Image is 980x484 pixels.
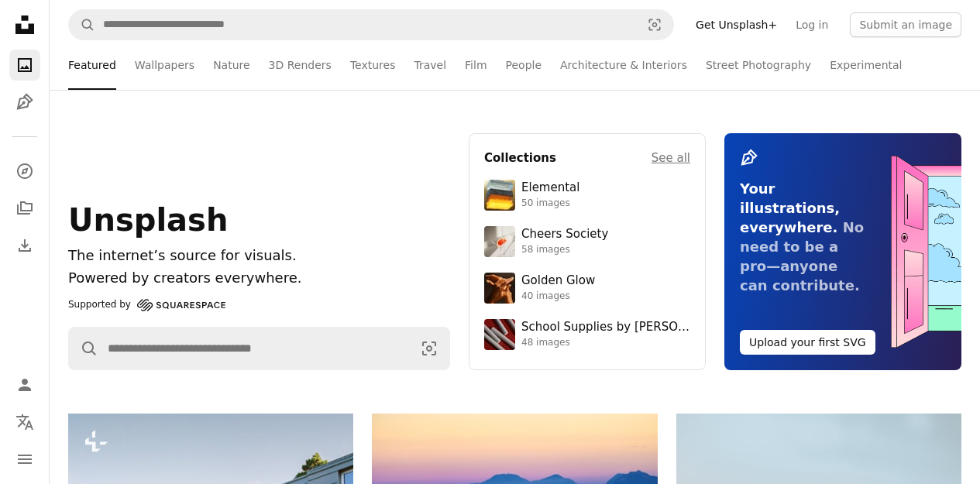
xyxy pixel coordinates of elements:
[9,87,40,118] a: Illustrations
[484,180,690,211] a: Elemental50 images
[521,180,579,196] div: Elemental
[484,273,515,304] img: premium_photo-1754759085924-d6c35cb5b7a4
[484,319,690,350] a: School Supplies by [PERSON_NAME]48 images
[686,12,786,37] a: Get Unsplash+
[484,226,515,257] img: photo-1610218588353-03e3130b0e2d
[68,9,674,40] form: Find visuals sitewide
[9,369,40,400] a: Log in / Sign up
[560,40,687,90] a: Architecture & Interiors
[68,245,450,267] h1: The internet’s source for visuals.
[830,40,902,90] a: Experimental
[9,156,40,187] a: Explore
[68,267,450,290] p: Powered by creators everywhere.
[636,10,673,39] button: Visual search
[213,40,249,90] a: Nature
[484,226,690,257] a: Cheers Society58 images
[521,290,595,303] div: 40 images
[414,40,446,90] a: Travel
[269,40,332,90] a: 3D Renders
[652,149,690,167] a: See all
[521,337,690,349] div: 48 images
[740,180,840,235] span: Your illustrations, everywhere.
[69,10,95,39] button: Search Unsplash
[484,149,556,167] h4: Collections
[850,12,961,37] button: Submit an image
[68,202,228,238] span: Unsplash
[409,328,449,369] button: Visual search
[9,193,40,224] a: Collections
[350,40,396,90] a: Textures
[465,40,487,90] a: Film
[9,50,40,81] a: Photos
[521,244,608,256] div: 58 images
[706,40,811,90] a: Street Photography
[69,328,98,369] button: Search Unsplash
[9,230,40,261] a: Download History
[740,330,875,355] button: Upload your first SVG
[9,444,40,475] button: Menu
[521,227,608,242] div: Cheers Society
[484,180,515,211] img: premium_photo-1751985761161-8a269d884c29
[484,319,515,350] img: premium_photo-1715107534993-67196b65cde7
[521,320,690,335] div: School Supplies by [PERSON_NAME]
[68,296,225,314] a: Supported by
[9,407,40,438] button: Language
[135,40,194,90] a: Wallpapers
[521,197,579,210] div: 50 images
[786,12,837,37] a: Log in
[506,40,542,90] a: People
[484,273,690,304] a: Golden Glow40 images
[521,273,595,289] div: Golden Glow
[68,327,450,370] form: Find visuals sitewide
